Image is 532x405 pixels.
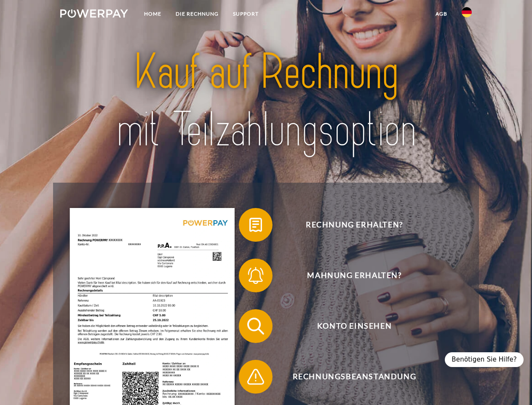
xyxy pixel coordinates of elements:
a: Home [137,6,168,22]
img: qb_search.svg [245,316,266,337]
button: Rechnungsbeanstandung [239,360,458,394]
img: title-powerpay_de.svg [80,40,452,162]
span: Rechnungsbeanstandung [251,360,457,394]
img: logo-powerpay-white.svg [60,9,128,18]
img: qb_bell.svg [245,265,266,286]
button: Mahnung erhalten? [239,259,458,292]
span: Mahnung erhalten? [251,259,457,292]
a: SUPPORT [226,6,266,22]
div: Benötigen Sie Hilfe? [445,352,524,367]
img: qb_bill.svg [245,214,266,235]
button: Rechnung erhalten? [239,208,458,242]
a: agb [428,6,454,22]
img: qb_warning.svg [245,366,266,387]
span: Rechnung erhalten? [251,208,457,242]
a: DIE RECHNUNG [168,6,226,22]
button: Konto einsehen [239,309,458,343]
img: de [462,7,472,17]
span: Konto einsehen [251,309,457,343]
